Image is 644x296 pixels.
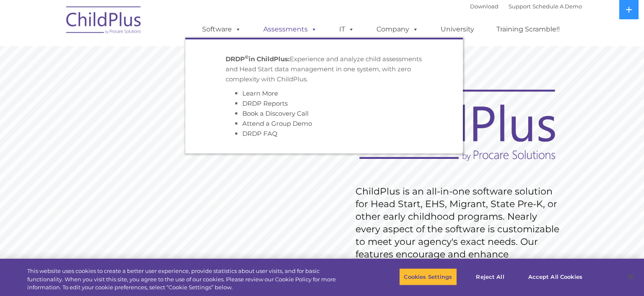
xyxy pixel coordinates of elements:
[242,99,288,107] a: DRDP Reports
[255,21,325,38] a: Assessments
[488,21,568,38] a: Training Scramble!!
[242,89,278,97] a: Learn More
[242,109,309,117] a: Book a Discovery Call
[470,3,582,10] font: |
[399,268,457,286] button: Cookies Settings
[27,267,354,292] div: This website uses cookies to create a better user experience, provide statistics about user visit...
[524,268,587,286] button: Accept All Cookies
[621,267,640,286] button: Close
[432,21,483,38] a: University
[464,268,517,286] button: Reject All
[242,130,278,138] a: DRDP FAQ
[509,3,531,10] a: Support
[331,21,363,38] a: IT
[226,55,290,63] strong: DRDP in ChildPlus:
[194,21,249,38] a: Software
[356,185,563,273] rs-layer: ChildPlus is an all-in-one software solution for Head Start, EHS, Migrant, State Pre-K, or other ...
[242,119,312,127] a: Attend a Group Demo
[245,54,249,60] sup: ©
[532,3,582,10] a: Schedule A Demo
[226,54,423,84] p: Experience and analyze child assessments and Head Start data management in one system, with zero ...
[62,0,146,42] img: ChildPlus by Procare Solutions
[470,3,499,10] a: Download
[368,21,427,38] a: Company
